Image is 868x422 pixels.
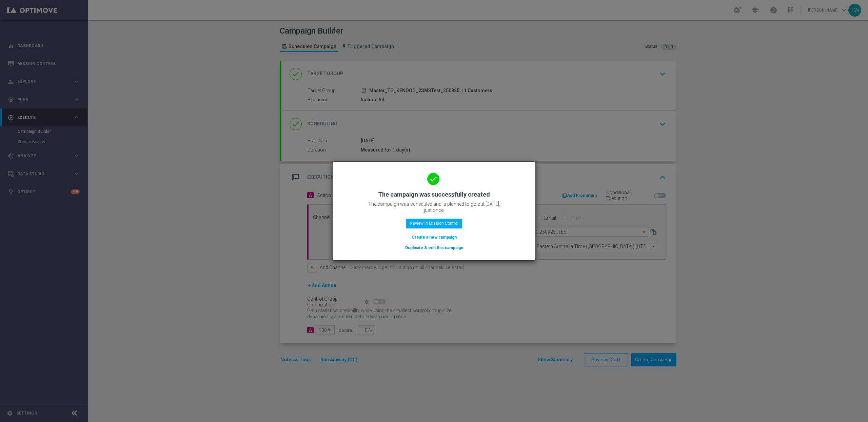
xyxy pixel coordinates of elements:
p: The campaign was scheduled and is planned to go out [DATE], just once. [366,201,502,213]
button: Create a new campaign [411,234,457,241]
i: done [427,173,439,185]
button: Review in Mission Control [406,219,462,228]
h2: The campaign was successfully created [378,190,490,199]
button: Duplicate & edit this campaign [405,244,464,252]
